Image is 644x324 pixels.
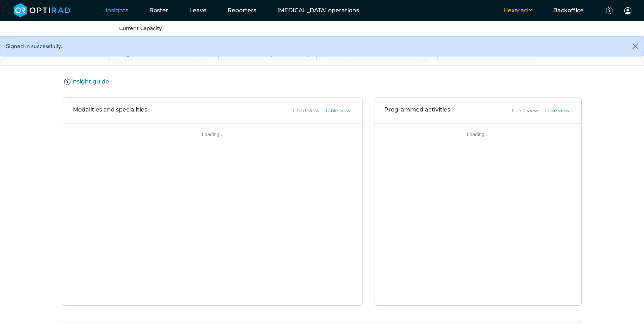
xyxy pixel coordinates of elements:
button: Close [627,36,644,56]
button: Hexarad [493,6,543,15]
button: Insight guide [63,77,111,86]
img: Help Icon [64,78,71,86]
div: Loading... [384,132,571,297]
img: brand-opti-rad-logos-blue-and-white-d2f68631ba2948856bd03f2d395fb146ddc8fb01b4b6e9315ea85fa773367... [14,3,70,18]
button: Table view [542,107,571,115]
h3: Programmed activities [384,106,450,115]
button: Chart view [291,107,321,115]
h3: Modalities and specialities [73,106,147,115]
button: Chart view [510,107,540,115]
button: Table view [323,107,353,115]
a: Current Capacity [119,25,162,32]
div: Loading... [73,132,353,297]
